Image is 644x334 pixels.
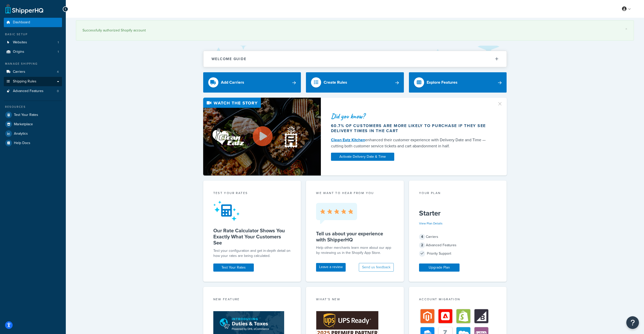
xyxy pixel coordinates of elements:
a: Carriers4 [4,67,62,77]
a: Activate Delivery Date & Time [331,153,394,161]
span: 1 [58,40,59,45]
span: 4 [57,70,59,74]
div: Test your configuration and get in-depth detail on how your rates are being calculated. [213,248,291,258]
a: Marketplace [4,120,62,129]
a: Upgrade Plan [419,263,460,272]
div: Add Carriers [221,79,244,86]
a: Clean Eatz Kitchen [331,137,365,143]
a: Leave a review [316,263,346,272]
div: Carriers [419,233,497,240]
button: Welcome Guide [203,51,507,67]
a: Create Rules [306,72,404,93]
span: Analytics [14,132,28,136]
li: Websites [4,38,62,47]
div: Priority Support [419,250,497,257]
div: Successfully authorized Shopify account [82,27,627,34]
span: Test Your Rates [14,113,38,117]
div: Basic Setup [4,32,62,37]
a: Websites1 [4,38,62,47]
div: New Feature [213,297,291,303]
div: Advanced Features [419,242,497,249]
a: Test Your Rates [4,110,62,119]
div: Account Migration [419,297,497,303]
div: enhanced their customer experience with Delivery Date and Time — cutting both customer service ti... [331,137,491,149]
a: Analytics [4,129,62,138]
div: 60.7% of customers are more likely to purchase if they see delivery times in the cart [331,123,491,133]
span: Shipping Rules [13,79,36,84]
button: Send us feedback [359,263,394,272]
div: Test your rates [213,191,291,197]
span: 1 [58,50,59,54]
span: Origins [13,50,24,54]
a: Test Your Rates [213,263,254,272]
p: we want to hear from you [316,191,394,195]
div: Resources [4,105,62,109]
span: Help Docs [14,141,30,145]
div: Your Plan [419,191,497,197]
li: Advanced Features [4,86,62,96]
a: View Plan Details [419,221,443,226]
div: Explore Features [427,79,458,86]
span: Advanced Features [13,89,44,93]
div: Manage Shipping [4,62,62,66]
h5: Starter [419,209,497,217]
a: Shipping Rules [4,77,62,86]
li: Carriers [4,67,62,77]
a: × [625,27,627,31]
div: Did you know? [331,113,491,120]
a: Origins1 [4,47,62,57]
a: Help Docs [4,138,62,148]
span: 4 [419,234,425,240]
div: What's New [316,297,394,303]
a: Explore Features [409,72,507,93]
button: Open Resource Center [626,316,639,329]
span: Dashboard [13,20,30,25]
span: 0 [57,89,59,93]
h2: Welcome Guide [212,57,246,61]
img: Video thumbnail [203,98,321,175]
div: Create Rules [324,79,347,86]
h5: Tell us about your experience with ShipperHQ [316,231,394,243]
span: 2 [419,242,425,248]
li: Origins [4,47,62,57]
a: Add Carriers [203,72,301,93]
h5: Our Rate Calculator Shows You Exactly What Your Customers See [213,227,291,246]
span: Marketplace [14,122,33,127]
p: Help other merchants learn more about our app by reviewing us in the Shopify App Store. [316,245,394,255]
a: Advanced Features0 [4,86,62,96]
span: Websites [13,40,27,45]
span: Carriers [13,70,25,74]
a: Dashboard [4,18,62,27]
